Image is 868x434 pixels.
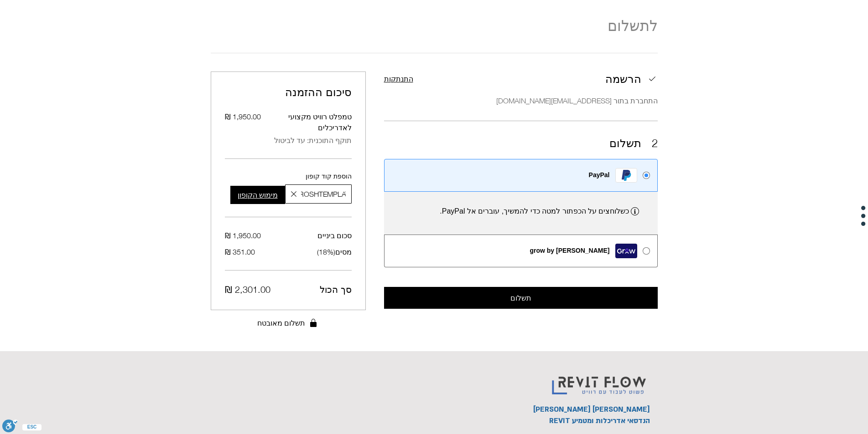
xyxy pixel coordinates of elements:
[608,17,658,34] span: לתשלום
[615,244,637,258] img: 67e3d347-cde6-4e5d-bdef-18f9c5bcca38_31_logo_large_rectangle_light_.svg
[300,185,351,203] input: קוד קופון (אם יש)
[615,168,637,183] img: 850b8046-dfd5-4a49-a88f-22509da560b3_65_logo_large_rectangle_light__.svg
[317,230,352,241] span: סכום ביניים
[306,172,352,181] label: הוספת קוד קופון
[510,294,531,302] span: תשלום
[605,71,658,86] h2: הרשמה
[384,287,658,309] button: תשלום
[440,206,629,217] div: כשלוחצים על הכפתור למטה כדי להמשיך, עוברים אל PayPal.
[225,111,261,122] span: ‏1,950.00 ‏₪
[392,244,610,258] div: grow by [PERSON_NAME]
[230,186,285,204] button: מימוש הקופון
[609,136,658,150] h2: תשלום
[261,111,352,133] span: טמפלט רוויט מקצועי לאדריכלים
[238,191,278,199] span: מימוש הקופון
[257,317,305,328] span: תשלום מאובטח
[225,246,255,257] span: ‏351.00 ‏₪
[641,136,658,150] span: 2
[320,283,352,296] span: סך הכול
[384,73,413,84] button: התנתקות
[225,283,270,296] span: ‏2,301.00 ‏₪
[384,95,658,106] p: התחברת בתור [EMAIL_ADDRESS][DOMAIN_NAME]
[225,230,261,241] span: ‏1,950.00 ‏₪
[317,246,352,257] span: מסים ( 18 %)
[392,168,610,183] div: PayPal
[225,135,352,146] span: תוקף התוכנית: עד לביטול
[225,86,352,98] h2: סיכום ההזמנה
[533,404,650,426] span: [PERSON_NAME] [PERSON_NAME] הנדסאי אדריכלות ומטמיע REVIT
[546,363,654,401] img: Revit flow logo פשוט לעבוד עם רוויט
